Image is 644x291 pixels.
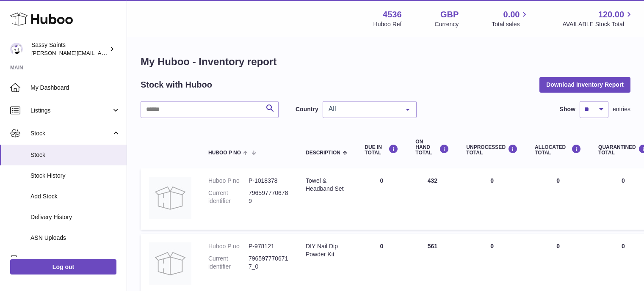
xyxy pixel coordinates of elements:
[249,255,289,271] dd: 7965977706717_0
[249,177,289,185] dd: P-1018378
[562,20,634,28] span: AVAILABLE Stock Total
[208,255,249,271] dt: Current identifier
[30,213,120,221] span: Delivery History
[30,255,111,264] span: Sales
[435,20,459,28] div: Currency
[535,144,581,156] div: ALLOCATED Total
[503,9,520,20] span: 0.00
[407,168,458,230] td: 432
[562,9,634,28] a: 120.00 AVAILABLE Stock Total
[30,234,120,242] span: ASN Uploads
[249,189,289,205] dd: 7965977706789
[30,151,120,159] span: Stock
[208,150,241,156] span: Huboo P no
[440,9,459,20] strong: GBP
[306,242,348,258] div: DIY Nail Dip Powder Kit
[208,242,249,250] dt: Huboo P no
[30,172,120,180] span: Stock History
[539,77,630,92] button: Download Inventory Report
[598,9,624,20] span: 120.00
[249,242,289,250] dd: P-978121
[492,9,529,28] a: 0.00 Total sales
[373,20,402,28] div: Huboo Ref
[10,43,23,55] img: ramey@sassysaints.com
[622,177,625,184] span: 0
[466,144,518,156] div: UNPROCESSED Total
[141,79,212,91] h2: Stock with Huboo
[31,41,108,57] div: Sassy Saints
[296,105,318,113] label: Country
[622,243,625,250] span: 0
[30,192,120,200] span: Add Stock
[149,242,191,285] img: product image
[30,107,111,115] span: Listings
[149,177,191,219] img: product image
[458,168,526,230] td: 0
[526,168,590,230] td: 0
[365,144,398,156] div: DUE IN TOTAL
[208,177,249,185] dt: Huboo P no
[326,105,399,113] span: All
[31,49,170,56] span: [PERSON_NAME][EMAIL_ADDRESS][DOMAIN_NAME]
[306,150,340,156] span: Description
[613,105,630,113] span: entries
[141,55,630,69] h1: My Huboo - Inventory report
[356,168,407,230] td: 0
[415,139,449,156] div: ON HAND Total
[10,259,116,275] a: Log out
[208,189,249,205] dt: Current identifier
[306,177,348,193] div: Towel & Headband Set
[492,20,529,28] span: Total sales
[30,84,120,92] span: My Dashboard
[560,105,575,113] label: Show
[30,129,111,137] span: Stock
[383,9,402,20] strong: 4536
